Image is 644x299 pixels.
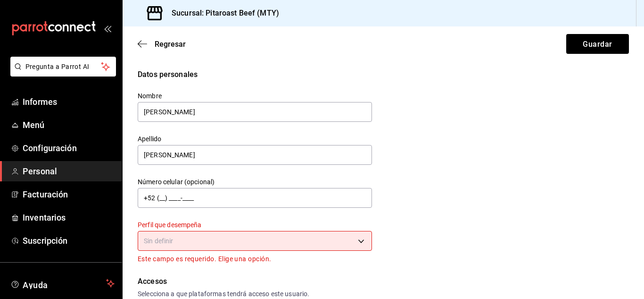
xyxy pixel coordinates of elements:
[138,92,162,100] font: Nombre
[23,213,66,222] font: Inventarios
[172,9,279,17] font: Sucursal: Pitaroast Beef (MTY)
[23,189,68,199] font: Facturación
[104,25,111,32] button: abrir_cajón_menú
[23,280,48,290] font: Ayuda
[138,70,198,79] font: Datos personales
[25,63,90,70] font: Pregunta a Parrot AI
[138,221,202,229] font: Perfil que desempeña
[144,237,173,245] font: Sin definir
[138,290,309,298] font: Selecciona a que plataformas tendrá acceso este usuario.
[7,68,116,78] a: Pregunta a Parrot AI
[138,277,167,286] font: Accesos
[23,143,77,153] font: Configuración
[138,255,272,263] font: Este campo es requerido. Elige una opción.
[138,135,161,143] font: Apellido
[138,40,186,49] button: Regresar
[10,57,116,77] button: Pregunta a Parrot AI
[566,34,629,54] button: Guardar
[23,166,57,176] font: Personal
[23,97,57,107] font: Informes
[23,236,67,246] font: Suscripción
[138,178,215,186] font: Número celular (opcional)
[23,120,45,130] font: Menú
[583,39,612,48] font: Guardar
[155,40,186,49] font: Regresar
